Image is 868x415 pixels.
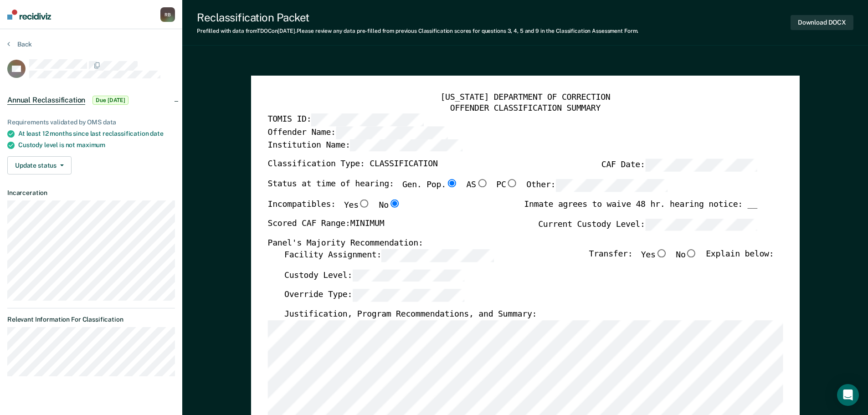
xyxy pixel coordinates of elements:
[267,127,448,139] label: Offender Name:
[284,249,493,262] label: Facility Assignment:
[284,289,464,302] label: Override Type:
[267,114,423,127] label: TOMIS ID:
[7,40,32,48] button: Back
[466,179,488,192] label: AS
[7,189,175,197] dt: Incarceration
[506,179,518,187] input: PC
[358,199,370,207] input: Yes
[284,269,464,282] label: Custody Level:
[344,199,370,211] label: Yes
[402,179,457,192] label: Gen. Pop.
[7,156,72,174] button: Update status
[311,114,423,127] input: TOMIS ID:
[388,199,400,207] input: No
[267,218,384,231] label: Scored CAF Range: MINIMUM
[496,179,518,192] label: PC
[267,238,757,249] div: Panel's Majority Recommendation:
[267,159,437,172] label: Classification Type: CLASSIFICATION
[7,316,175,323] dt: Relevant Information For Classification
[352,289,464,302] input: Override Type:
[267,103,783,114] div: OFFENDER CLASSIFICATION SUMMARY
[645,218,757,231] input: Current Custody Level:
[601,159,757,172] label: CAF Date:
[837,384,859,406] div: Open Intercom Messenger
[7,96,85,105] span: Annual Reclassification
[18,141,175,149] div: Custody level is not
[160,7,175,22] div: R B
[150,130,163,137] span: date
[381,249,493,262] input: Facility Assignment:
[555,179,668,192] input: Other:
[7,10,51,20] img: Recidiviz
[284,309,536,320] label: Justification, Program Recommendations, and Summary:
[350,139,462,152] input: Institution Name:
[267,179,668,199] div: Status at time of hearing:
[18,130,175,138] div: At least 12 months since last reclassification
[379,199,401,211] label: No
[267,139,462,152] label: Institution Name:
[267,92,783,103] div: [US_STATE] DEPARTMENT OF CORRECTION
[160,7,175,22] button: RB
[92,96,128,105] span: Due [DATE]
[655,249,667,257] input: Yes
[526,179,668,192] label: Other:
[197,28,638,34] div: Prefilled with data from TDOC on [DATE] . Please review any data pre-filled from previous Classif...
[476,179,488,187] input: AS
[676,249,698,262] label: No
[685,249,697,257] input: No
[197,11,638,24] div: Reclassification Packet
[267,199,401,218] div: Incompatibles:
[645,159,757,172] input: CAF Date:
[7,118,175,126] div: Requirements validated by OMS data
[791,15,853,30] button: Download DOCX
[446,179,457,187] input: Gen. Pop.
[538,218,757,231] label: Current Custody Level:
[335,127,447,139] input: Offender Name:
[524,199,757,218] div: Inmate agrees to waive 48 hr. hearing notice: __
[641,249,667,262] label: Yes
[352,269,464,282] input: Custody Level:
[589,249,774,269] div: Transfer: Explain below:
[77,141,105,149] span: maximum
